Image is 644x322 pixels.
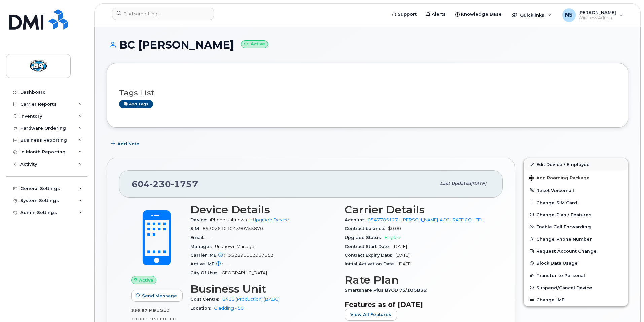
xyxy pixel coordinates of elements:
span: Email [190,235,207,240]
span: Enable Call Forwarding [536,224,591,229]
button: Block Data Usage [524,257,628,269]
span: Send Message [142,293,177,299]
span: [DATE] [398,261,412,266]
span: Unknown Manager [215,244,256,249]
span: [DATE] [471,181,486,186]
span: Eligible [385,235,400,240]
span: — [207,235,211,240]
h3: Device Details [190,204,336,216]
span: Contract Start Date [345,244,393,249]
span: Contract balance [345,226,388,231]
button: View All Features [345,309,397,321]
h3: Features as of [DATE] [345,300,491,309]
h3: Carrier Details [345,204,491,216]
span: Cost Centre [190,297,222,302]
a: + Upgrade Device [250,217,289,222]
button: Change SIM Card [524,196,628,209]
span: Add Roaming Package [529,175,590,182]
button: Request Account Change [524,245,628,257]
a: 0547785127 - [PERSON_NAME]-ACCURATE CO. LTD. [368,217,483,222]
button: Transfer to Personal [524,269,628,281]
button: Change Phone Number [524,233,628,245]
span: iPhone Unknown [210,217,247,222]
span: Manager [190,244,215,249]
span: Device [190,217,210,222]
span: 89302610104390755870 [203,226,263,231]
span: 1757 [171,179,198,189]
h3: Business Unit [190,283,336,295]
span: Active IMEI [190,261,226,266]
span: View All Features [350,311,391,318]
button: Change Plan / Features [524,209,628,221]
span: [DATE] [395,253,410,258]
a: Edit Device / Employee [524,158,628,170]
span: Change Plan / Features [536,212,592,217]
h3: Tags List [119,88,616,97]
button: Enable Call Forwarding [524,221,628,233]
span: 604 [132,179,198,189]
span: Active [139,277,153,283]
span: 352891112067653 [228,253,274,258]
span: Upgrade Status [345,235,385,240]
a: Cladding - 50 [214,306,244,311]
span: $0.00 [388,226,401,231]
span: SIM [190,226,203,231]
span: Account [345,217,368,222]
button: Add Note [107,138,145,150]
span: [DATE] [393,244,407,249]
span: Suspend/Cancel Device [536,285,592,290]
span: 10.00 GB [131,317,152,321]
span: 230 [150,179,171,189]
small: Active [241,40,268,48]
a: Add tags [119,100,153,108]
span: Initial Activation Date [345,261,398,266]
a: 6415 (Production) (BABC) [222,297,280,302]
h3: Rate Plan [345,274,491,286]
span: Last updated [440,181,471,186]
span: City Of Use [190,270,220,275]
span: Carrier IMEI [190,253,228,258]
span: Contract Expiry Date [345,253,395,258]
h1: BC [PERSON_NAME] [107,39,628,51]
button: Add Roaming Package [524,171,628,184]
button: Reset Voicemail [524,184,628,196]
button: Send Message [131,290,183,302]
span: Smartshare Plus BYOD 75/10GB36 [345,288,430,293]
span: [GEOGRAPHIC_DATA] [220,270,267,275]
span: used [156,308,170,313]
button: Change IMEI [524,294,628,306]
span: Add Note [117,141,139,147]
span: — [226,261,230,266]
span: 356.87 MB [131,308,156,313]
button: Suspend/Cancel Device [524,282,628,294]
span: Location [190,306,214,311]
